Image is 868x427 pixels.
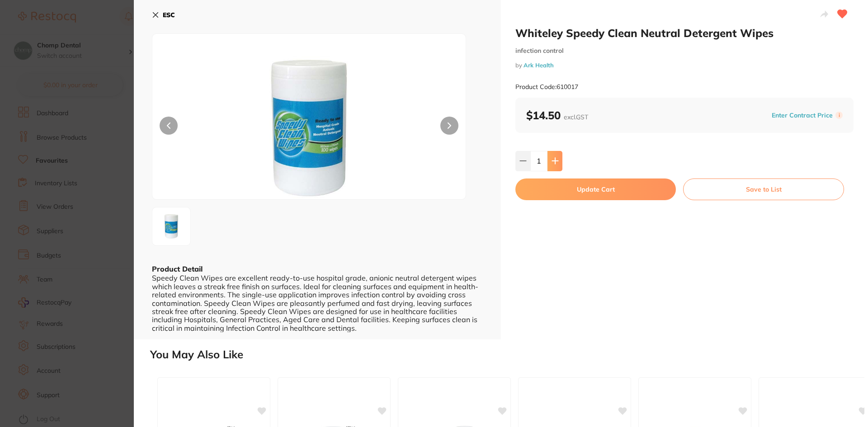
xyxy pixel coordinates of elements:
[515,178,676,200] button: Update Cart
[163,11,175,19] b: ESC
[150,348,864,361] h2: You May Also Like
[515,26,854,40] h2: Whiteley Speedy Clean Neutral Detergent Wipes
[835,112,843,119] label: i
[769,111,835,120] button: Enter Contract Price
[152,264,203,273] b: Product Detail
[564,113,588,121] span: excl. GST
[515,83,578,91] small: Product Code: 610017
[152,274,483,332] div: Speedy Clean Wipes are excellent ready-to-use hospital grade, anionic neutral detergent wipes whi...
[515,62,854,69] small: by
[515,47,854,55] small: infection control
[526,108,588,122] b: $14.50
[152,7,175,23] button: ESC
[524,61,554,69] a: Ark Health
[683,178,844,200] button: Save to List
[215,56,403,199] img: ay82MTAwMTctanBn
[155,210,188,243] img: ay82MTAwMTctanBn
